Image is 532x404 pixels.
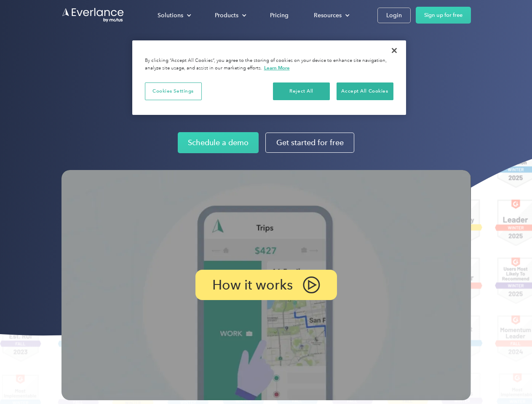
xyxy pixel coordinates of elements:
button: Reject All [273,82,330,100]
div: Products [215,10,238,21]
a: Get started for free [265,133,354,153]
button: Cookies Settings [145,82,202,100]
a: Go to homepage [61,7,125,23]
a: Pricing [262,8,297,23]
button: Close [385,41,404,60]
a: Schedule a demo [178,132,259,153]
div: Cookie banner [132,40,406,115]
a: Login [377,8,411,23]
div: Login [386,10,402,21]
a: Sign up for free [416,7,471,24]
p: How it works [212,280,293,290]
a: More information about your privacy, opens in a new tab [264,65,290,71]
div: Privacy [132,40,406,115]
div: Resources [305,8,356,23]
div: By clicking “Accept All Cookies”, you agree to the storing of cookies on your device to enhance s... [145,57,393,72]
div: Products [206,8,253,23]
div: Solutions [158,10,183,21]
div: Solutions [149,8,198,23]
input: Submit [62,50,104,68]
div: Pricing [270,10,289,21]
div: Resources [314,10,342,21]
button: Accept All Cookies [337,82,393,100]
